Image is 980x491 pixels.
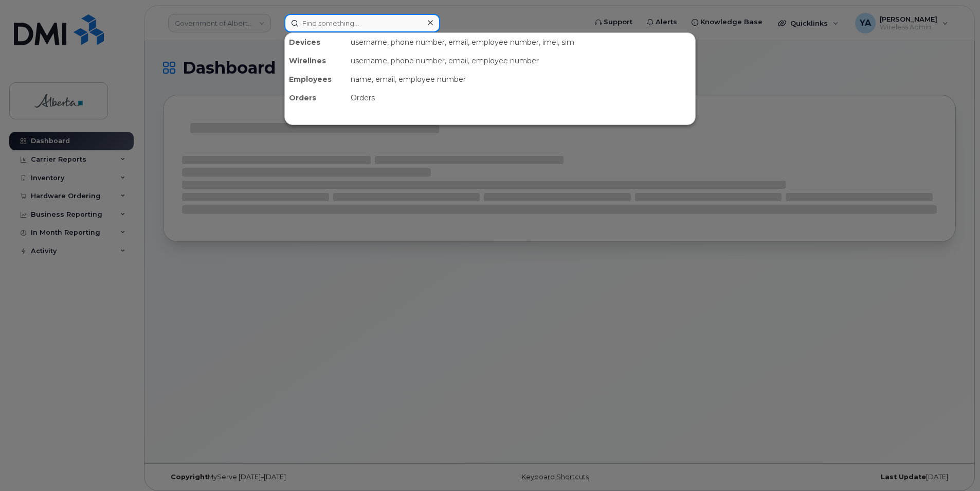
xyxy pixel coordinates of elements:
[285,89,347,107] div: Orders
[347,33,695,51] div: username, phone number, email, employee number, imei, sim
[347,70,695,89] div: name, email, employee number
[285,33,347,51] div: Devices
[347,89,695,107] div: Orders
[347,51,695,70] div: username, phone number, email, employee number
[285,70,347,89] div: Employees
[285,51,347,70] div: Wirelines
